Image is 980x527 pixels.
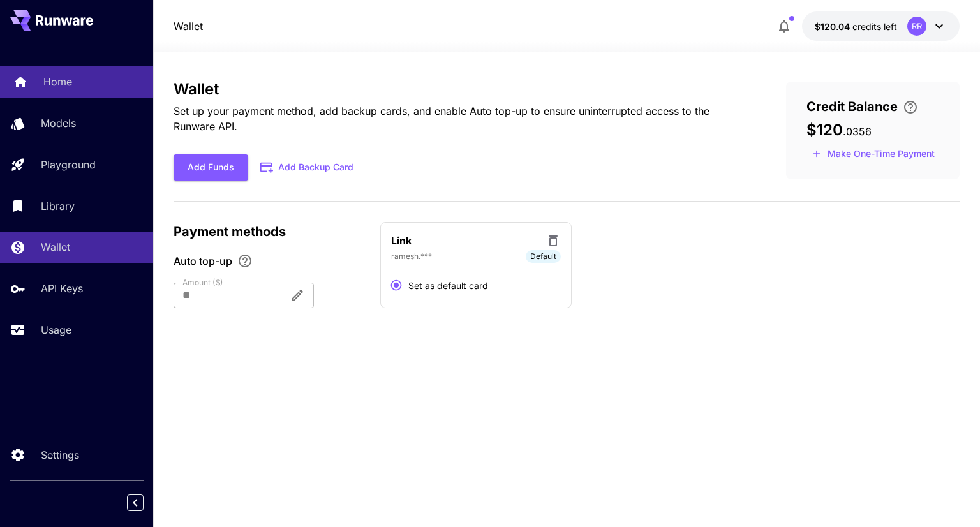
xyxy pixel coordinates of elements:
[41,447,79,463] p: Settings
[41,115,76,131] p: Models
[806,144,940,164] button: Make a one-time, non-recurring payment
[232,253,258,269] button: Enable Auto top-up to ensure uninterrupted service. We'll automatically bill the chosen amount wh...
[174,222,365,241] p: Payment methods
[843,125,872,138] span: . 0356
[815,20,897,33] div: $120.0356
[41,281,83,296] p: API Keys
[174,80,745,98] h3: Wallet
[174,103,745,134] p: Set up your payment method, add backup cards, and enable Auto top-up to ensure uninterrupted acce...
[174,154,248,181] button: Add Funds
[41,157,96,172] p: Playground
[408,279,488,292] span: Set as default card
[806,121,843,139] span: $120
[526,251,561,262] span: Default
[898,100,923,115] button: Enter your card details and choose an Auto top-up amount to avoid service interruptions. We'll au...
[41,198,75,214] p: Library
[802,11,960,41] button: $120.0356RR
[174,19,203,34] a: Wallet
[174,253,232,269] span: Auto top-up
[137,491,153,514] div: Collapse sidebar
[248,155,367,180] button: Add Backup Card
[43,74,72,89] p: Home
[806,97,898,116] span: Credit Balance
[41,239,70,255] p: Wallet
[907,17,926,36] div: RR
[41,322,71,338] p: Usage
[127,494,144,511] button: Collapse sidebar
[182,277,223,288] label: Amount ($)
[852,21,897,32] span: credits left
[174,19,203,34] nav: breadcrumb
[815,21,852,32] span: $120.04
[391,233,412,248] p: Link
